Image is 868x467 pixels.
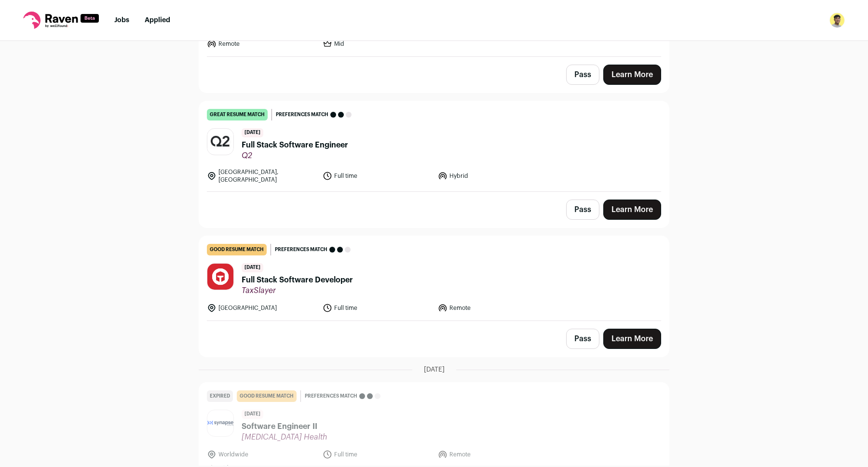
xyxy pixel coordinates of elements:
span: Software Engineer II [242,421,327,432]
a: Learn More [603,65,661,85]
li: Full time [323,168,433,184]
a: great resume match Preferences match [DATE] Full Stack Software Engineer Q2 [GEOGRAPHIC_DATA], [G... [199,101,669,191]
div: Expired [207,390,233,402]
li: Remote [438,303,548,313]
button: Pass [566,200,599,220]
span: Q2 [242,151,348,160]
span: Preferences match [276,110,328,120]
li: Worldwide [207,450,317,459]
li: Remote [207,39,317,49]
span: [MEDICAL_DATA] Health [242,432,327,442]
a: Learn More [603,329,661,349]
a: good resume match Preferences match [DATE] Full Stack Software Developer TaxSlayer [GEOGRAPHIC_DA... [199,236,669,320]
div: good resume match [207,244,267,255]
a: Applied [145,17,170,24]
span: TaxSlayer [242,286,353,295]
span: Full Stack Software Engineer [242,139,348,151]
span: [DATE] [242,410,263,419]
li: Mid [323,39,433,49]
li: Full time [323,450,433,459]
span: Full Stack Software Developer [242,274,353,286]
a: Jobs [114,17,129,24]
span: [DATE] [242,128,263,137]
img: 17259418-medium_jpg [829,13,845,28]
li: [GEOGRAPHIC_DATA], [GEOGRAPHIC_DATA] [207,168,317,184]
span: Preferences match [305,391,357,401]
li: Full time [323,303,433,313]
button: Open dropdown [829,13,845,28]
li: Remote [438,450,548,459]
li: [GEOGRAPHIC_DATA] [207,303,317,313]
span: [DATE] [242,263,263,272]
span: [DATE] [424,365,445,374]
img: 1fb7f78ef01abac7f29b32b51f7ab4029e098f2d861d06cac99aa3f066764c06.jpg [207,264,233,290]
button: Pass [566,329,599,349]
button: Pass [566,65,599,85]
span: Preferences match [275,245,327,254]
img: f3c3784a4cfd3ffdacf1de5267cefca12ac7588e8a0876073617eb1ae98cd315.png [207,421,233,426]
img: 816d2c66cdecaf4552b8f07053ab0def2c4c32d9b9047c9275a1e054f306f874.jpg [207,130,233,153]
a: Learn More [603,200,661,220]
div: great resume match [207,109,268,120]
li: Hybrid [438,168,548,184]
div: good resume match [237,390,297,402]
